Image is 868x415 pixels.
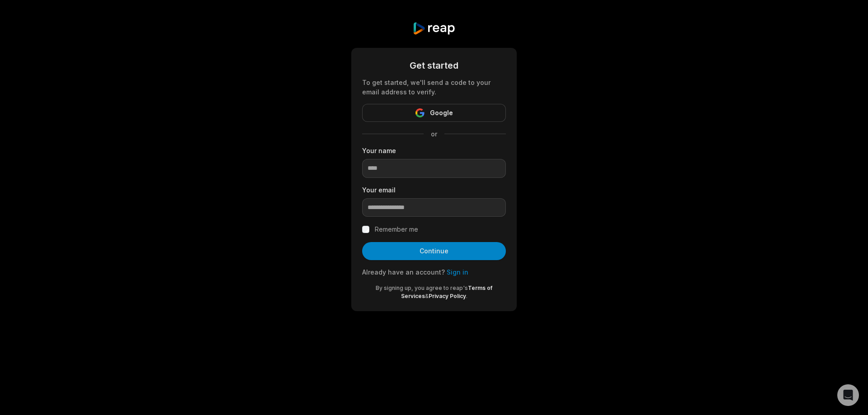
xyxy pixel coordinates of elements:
span: Google [430,107,453,118]
label: Remember me [375,224,418,235]
label: Your name [362,146,506,155]
span: or [424,129,444,139]
span: . [466,293,467,299]
div: To get started, we'll send a code to your email address to verify. [362,78,506,97]
a: Privacy Policy [429,293,466,299]
span: By signing up, you agree to reap's [376,284,468,291]
button: Continue [362,242,506,260]
a: Sign in [447,268,468,276]
div: Get started [362,59,506,72]
button: Google [362,104,506,122]
span: Already have an account? [362,268,445,276]
label: Your email [362,185,506,195]
span: & [425,293,429,299]
img: reap [412,22,455,35]
div: Open Intercom Messenger [837,384,859,406]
